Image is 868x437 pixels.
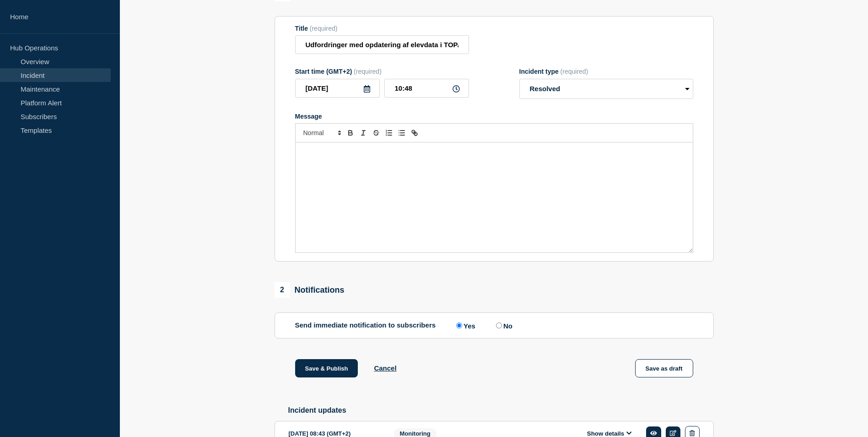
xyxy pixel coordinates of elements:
[374,364,396,372] button: Cancel
[299,127,344,138] span: Font size
[454,321,475,330] label: Yes
[344,127,357,138] button: Toggle bold text
[408,127,421,138] button: Toggle link
[384,79,469,98] input: HH:MM
[310,25,338,32] span: (required)
[295,35,469,54] input: Title
[295,79,380,98] input: YYYY-MM-DD
[496,322,502,328] input: No
[295,321,693,330] div: Send immediate notification to subscribers
[275,282,345,298] div: Notifications
[456,322,462,328] input: Yes
[395,127,408,138] button: Toggle bulleted list
[494,321,512,330] label: No
[295,25,469,32] div: Title
[370,127,383,138] button: Toggle strikethrough text
[288,406,714,415] h2: Incident updates
[383,127,395,138] button: Toggle ordered list
[295,113,693,120] div: Message
[519,68,693,75] div: Incident type
[295,359,358,377] button: Save & Publish
[296,142,693,252] div: Message
[357,127,370,138] button: Toggle italic text
[295,68,469,75] div: Start time (GMT+2)
[519,79,693,99] select: Incident type
[561,68,588,75] span: (required)
[295,321,436,330] p: Send immediate notification to subscribers
[275,282,290,298] span: 2
[635,359,693,377] button: Save as draft
[354,68,382,75] span: (required)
